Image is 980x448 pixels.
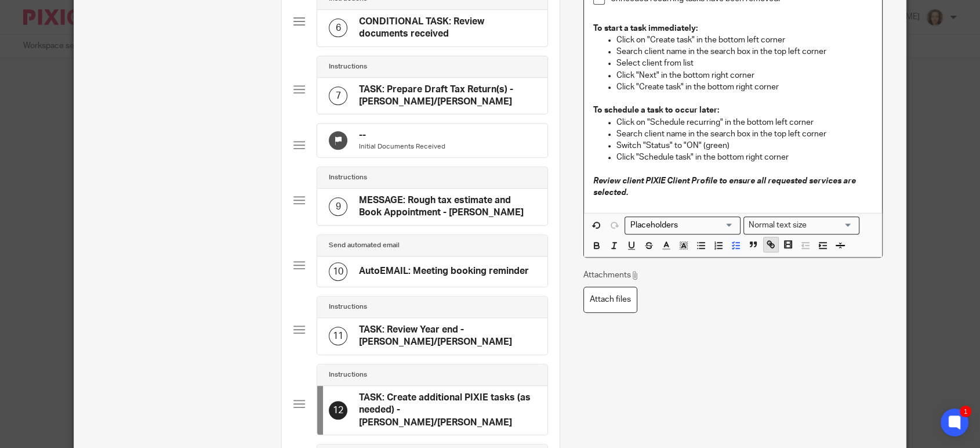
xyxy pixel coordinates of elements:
h4: MESSAGE: Rough tax estimate and Book Appointment - [PERSON_NAME] [359,194,535,219]
input: Search for option [626,219,734,232]
label: Attach files [583,287,637,313]
em: Review client PIXIE Client Profile to ensure all requested services are selected. [593,177,858,197]
div: 9 [329,197,347,216]
strong: To schedule a task to occur later: [593,106,719,114]
input: Search for option [810,219,852,232]
div: 12 [329,401,347,420]
span: Normal text size [746,219,810,232]
div: 10 [329,262,347,281]
strong: To start a task immediately: [593,24,698,32]
h4: CONDITIONAL TASK: Review documents received [359,16,535,41]
h4: TASK: Prepare Draft Tax Return(s) - [PERSON_NAME]/[PERSON_NAME] [359,84,535,109]
div: Placeholders [625,216,741,234]
div: Text styles [743,216,859,234]
h4: Instructions [329,173,367,182]
div: 6 [329,19,347,37]
div: 11 [329,327,347,345]
h4: Send automated email [329,241,400,250]
h4: TASK: Review Year end - [PERSON_NAME]/[PERSON_NAME] [359,324,535,349]
div: 7 [329,86,347,105]
div: Search for option [743,216,859,234]
h4: Instructions [329,370,367,380]
p: Click "Create task" in the bottom right corner [616,81,873,93]
div: 1 [960,406,971,417]
p: Click "Next" in the bottom right corner [616,70,873,81]
p: Click on "Create task" in the bottom left corner [616,34,873,46]
h4: Instructions [329,302,367,312]
p: Initial Documents Received [359,142,445,151]
p: Select client from list [616,57,873,69]
p: Search client name in the search box in the top left corner [616,46,873,57]
h4: Instructions [329,62,367,71]
h4: AutoEMAIL: Meeting booking reminder [359,265,529,277]
p: Search client name in the search box in the top left corner [616,128,873,140]
h4: -- [359,129,445,142]
p: Attachments [583,269,640,281]
h4: TASK: Create additional PIXIE tasks (as needed) - [PERSON_NAME]/[PERSON_NAME] [359,392,535,429]
p: Click on "Schedule recurring" in the bottom left corner [616,117,873,128]
p: Switch "Status" to "ON" (green) [616,140,873,151]
div: Search for option [625,216,741,234]
p: Click "Schedule task" in the bottom right corner [616,151,873,163]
